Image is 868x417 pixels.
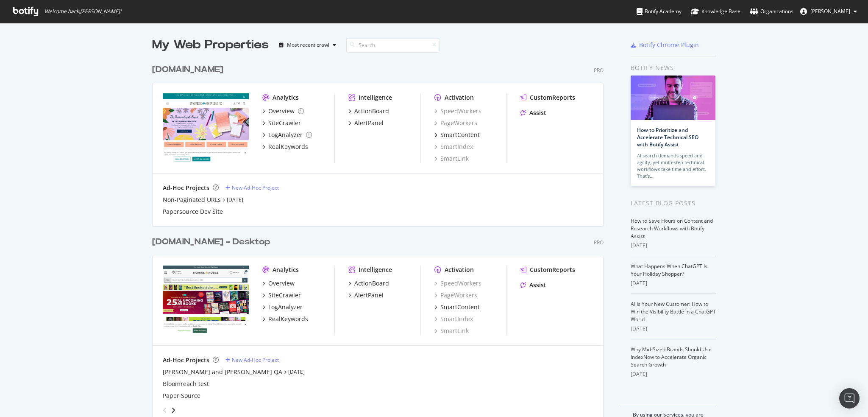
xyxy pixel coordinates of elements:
[152,64,223,76] div: [DOMAIN_NAME]
[348,119,384,127] a: AlertPanel
[434,154,469,163] a: SmartLink
[594,239,604,246] div: Pro
[262,315,308,323] a: RealKeywords
[354,291,384,299] div: AlertPanel
[434,131,480,139] a: SmartContent
[152,64,227,76] a: [DOMAIN_NAME]
[170,406,176,414] div: angle-right
[434,315,473,323] a: SmartIndex
[631,300,716,323] a: AI Is Your New Customer: How to Win the Visibility Battle in a ChatGPT World
[434,143,473,151] a: SmartIndex
[163,392,200,400] a: Paper Source
[346,38,440,53] input: Search
[152,236,270,248] div: [DOMAIN_NAME] - Desktop
[268,143,308,151] div: RealKeywords
[631,217,713,240] a: How to Save Hours on Content and Research Workflows with Botify Assist
[262,107,304,115] a: Overview
[262,291,301,299] a: SiteCrawler
[631,76,715,120] img: How to Prioritize and Accelerate Technical SEO with Botify Assist
[288,368,305,375] a: [DATE]
[529,281,546,289] div: Assist
[434,107,481,115] a: SpeedWorkers
[530,93,575,102] div: CustomReports
[273,93,299,102] div: Analytics
[45,8,121,15] span: Welcome back, [PERSON_NAME] !
[359,93,392,102] div: Intelligence
[520,109,546,117] a: Assist
[445,266,474,274] div: Activation
[440,131,480,139] div: SmartContent
[594,67,604,74] div: Pro
[225,356,279,364] a: New Ad-Hoc Project
[273,266,299,274] div: Analytics
[810,8,850,15] span: Jessica Flareau
[163,207,223,216] a: Papersource Dev Site
[227,196,243,203] a: [DATE]
[445,93,474,102] div: Activation
[691,7,740,16] div: Knowledge Base
[637,126,698,148] a: How to Prioritize and Accelerate Technical SEO with Botify Assist
[163,266,249,334] img: barnesandnoble.com
[434,119,477,127] a: PageWorkers
[159,403,170,417] div: angle-left
[434,291,477,299] a: PageWorkers
[637,7,682,16] div: Botify Academy
[163,184,209,192] div: Ad-Hoc Projects
[631,280,716,287] div: [DATE]
[354,119,384,127] div: AlertPanel
[631,41,699,49] a: Botify Chrome Plugin
[268,131,303,139] div: LogAnalyzer
[275,38,339,52] button: Most recent crawl
[631,199,716,208] div: Latest Blog Posts
[163,196,221,204] a: Non-Paginated URLs
[262,279,295,288] a: Overview
[520,266,575,274] a: CustomReports
[232,184,279,191] div: New Ad-Hoc Project
[520,281,546,289] a: Assist
[348,107,389,115] a: ActionBoard
[232,356,279,364] div: New Ad-Hoc Project
[348,291,384,299] a: AlertPanel
[530,266,575,274] div: CustomReports
[268,291,301,299] div: SiteCrawler
[268,107,295,115] div: Overview
[631,263,707,277] a: What Happens When ChatGPT Is Your Holiday Shopper?
[434,303,480,311] a: SmartContent
[637,152,709,179] div: AI search demands speed and agility, yet multi-step technical workflows take time and effort. Tha...
[152,36,269,53] div: My Web Properties
[225,184,279,191] a: New Ad-Hoc Project
[354,279,389,288] div: ActionBoard
[631,63,716,73] div: Botify news
[163,93,249,162] img: papersource.com
[359,266,392,274] div: Intelligence
[434,327,469,335] a: SmartLink
[354,107,389,115] div: ActionBoard
[268,303,303,311] div: LogAnalyzer
[631,346,712,368] a: Why Mid-Sized Brands Should Use IndexNow to Accelerate Organic Search Growth
[631,242,716,249] div: [DATE]
[348,279,389,288] a: ActionBoard
[262,303,303,311] a: LogAnalyzer
[262,143,308,151] a: RealKeywords
[440,303,480,311] div: SmartContent
[434,279,481,288] a: SpeedWorkers
[750,7,793,16] div: Organizations
[163,368,282,376] a: [PERSON_NAME] and [PERSON_NAME] QA
[262,131,312,139] a: LogAnalyzer
[268,315,308,323] div: RealKeywords
[793,5,864,18] button: [PERSON_NAME]
[152,236,273,248] a: [DOMAIN_NAME] - Desktop
[529,109,546,117] div: Assist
